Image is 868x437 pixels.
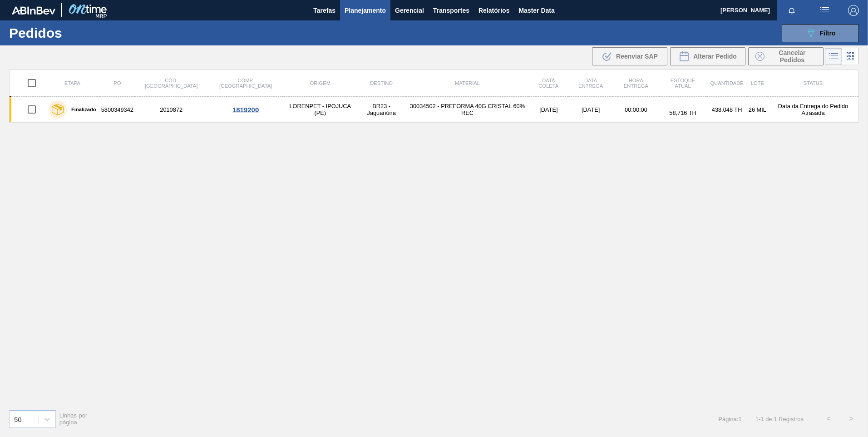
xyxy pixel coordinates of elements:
td: 2010872 [135,97,208,123]
span: Filtro [820,30,836,37]
span: Gerencial [395,5,424,16]
div: Visão em Lista [825,48,842,65]
label: Finalizado [67,107,96,112]
span: PO [113,80,121,86]
td: 5800349342 [100,97,135,123]
td: LORENPET - IPOJUCA (PE) [284,97,357,123]
span: 58,716 TH [669,109,696,116]
span: Origem [310,80,330,86]
div: 1819200 [209,106,282,114]
span: Comp. [GEOGRAPHIC_DATA] [219,78,272,89]
span: Material [455,80,480,86]
span: Linhas por página [59,412,88,426]
button: > [840,407,863,430]
span: Data entrega [578,78,603,89]
button: < [817,407,840,430]
span: Relatórios [478,5,509,16]
div: Alterar Pedido [670,47,745,65]
button: Cancelar Pedidos [748,47,824,65]
span: Reenviar SAP [616,53,658,60]
div: Visão em Cards [842,48,859,65]
span: Lote [751,80,764,86]
td: [DATE] [568,97,613,123]
span: 1 - 1 de 1 Registros [755,416,804,422]
span: Etapa [64,80,80,86]
span: Quantidade [710,80,743,86]
span: Planejamento [345,5,386,16]
td: 00:00:00 [613,97,659,123]
div: Cancelar Pedidos em Massa [748,47,824,65]
span: Status [804,80,823,86]
span: Transportes [433,5,469,16]
div: 50 [14,415,22,423]
td: 30034502 - PREFORMA 40G CRISTAL 60% REC [406,97,528,123]
img: Logout [848,5,859,16]
span: Hora Entrega [624,78,648,89]
span: Página : 1 [718,416,741,422]
td: 438,048 TH [706,97,747,123]
td: BR23 - Jaguariúna [357,97,406,123]
span: Tarefas [313,5,335,16]
img: userActions [819,5,830,16]
div: Reenviar SAP [592,47,667,65]
span: Data coleta [538,78,558,89]
img: TNhmsLtSVTkK8tSr43FrP2fwEKptu5GPRR3wAAAABJRU5ErkJggg== [12,6,55,15]
span: Master Data [518,5,554,16]
span: Alterar Pedido [693,53,737,60]
td: [DATE] [528,97,568,123]
button: Filtro [782,24,859,42]
a: Finalizado58003493422010872LORENPET - IPOJUCA (PE)BR23 - Jaguariúna30034502 - PREFORMA 40G CRISTA... [10,97,859,123]
td: Data da Entrega do Pedido Atrasada [768,97,859,123]
span: Destino [370,80,393,86]
span: Cód. [GEOGRAPHIC_DATA] [145,78,197,89]
h1: Pedidos [9,28,145,38]
span: Estoque atual [671,78,695,89]
span: Cancelar Pedidos [768,49,816,64]
button: Notificações [777,4,806,17]
td: 26 MIL [747,97,768,123]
